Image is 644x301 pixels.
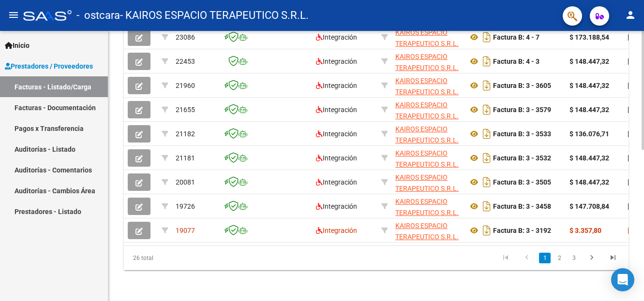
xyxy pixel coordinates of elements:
i: Descargar documento [480,150,493,166]
span: 23086 [176,33,195,41]
span: Integración [316,57,357,65]
span: Integración [316,154,357,162]
div: 30712193480 [395,172,460,192]
div: 30712193480 [395,148,460,168]
span: 19077 [176,227,195,234]
li: page 3 [567,250,581,266]
div: 30712193480 [395,220,460,241]
strong: Factura B: 3 - 3533 [493,130,551,138]
span: 19726 [176,202,195,210]
span: 21182 [176,130,195,138]
div: 26 total [124,246,223,270]
a: 2 [554,253,565,263]
span: KAIROS ESPACIO TERAPEUTICO S.R.L. [395,53,459,72]
span: 20081 [176,178,195,186]
strong: $ 148.447,32 [569,82,609,89]
div: 30712193480 [395,27,460,47]
span: KAIROS ESPACIO TERAPEUTICO S.R.L. [395,77,459,96]
strong: $ 148.447,32 [569,57,609,65]
strong: Factura B: 3 - 3505 [493,178,551,186]
strong: Factura B: 3 - 3532 [493,154,551,162]
div: Open Intercom Messenger [611,268,634,291]
span: Integración [316,178,357,186]
a: 3 [568,253,580,263]
i: Descargar documento [480,102,493,117]
a: go to first page [496,253,515,263]
i: Descargar documento [480,78,493,93]
mat-icon: person [625,9,636,21]
span: 21181 [176,154,195,162]
span: KAIROS ESPACIO TERAPEUTICO S.R.L. [395,173,459,192]
span: - ostcara [76,5,120,26]
i: Descargar documento [480,174,493,190]
li: page 1 [538,250,552,266]
strong: Factura B: 4 - 3 [493,57,539,65]
span: 21960 [176,82,195,89]
strong: Factura B: 3 - 3192 [493,227,551,234]
strong: $ 136.076,71 [569,130,609,138]
span: KAIROS ESPACIO TERAPEUTICO S.R.L. [395,149,459,168]
div: 30712193480 [395,75,460,96]
a: go to previous page [518,253,536,263]
span: 22453 [176,57,195,65]
span: Integración [316,202,357,210]
div: 30712193480 [395,196,460,216]
i: Descargar documento [480,29,493,45]
div: 30712193480 [395,100,460,120]
i: Descargar documento [480,54,493,69]
span: Integración [316,106,357,114]
span: Integración [316,130,357,138]
span: KAIROS ESPACIO TERAPEUTICO S.R.L. [395,125,459,144]
div: 30712193480 [395,124,460,144]
strong: Factura B: 3 - 3458 [493,202,551,210]
strong: $ 148.447,32 [569,106,609,114]
strong: $ 3.357,80 [569,227,601,234]
i: Descargar documento [480,199,493,214]
span: Integración [316,82,357,89]
strong: $ 148.447,32 [569,154,609,162]
li: page 2 [552,250,567,266]
span: KAIROS ESPACIO TERAPEUTICO S.R.L. [395,101,459,120]
span: 21655 [176,106,195,114]
span: Inicio [5,40,30,51]
strong: Factura B: 3 - 3579 [493,106,551,114]
strong: $ 148.447,32 [569,178,609,186]
div: 30712193480 [395,51,460,72]
span: - KAIROS ESPACIO TERAPEUTICO S.R.L. [120,5,309,26]
strong: $ 147.708,84 [569,202,609,210]
span: Integración [316,33,357,41]
strong: $ 173.188,54 [569,33,609,41]
a: go to next page [583,253,601,263]
span: KAIROS ESPACIO TERAPEUTICO S.R.L. [395,198,459,216]
mat-icon: menu [8,9,19,21]
i: Descargar documento [480,126,493,142]
a: 1 [539,253,551,263]
span: Integración [316,227,357,234]
span: Prestadores / Proveedores [5,61,93,72]
strong: Factura B: 4 - 7 [493,33,539,41]
i: Descargar documento [480,223,493,238]
a: go to last page [604,253,622,263]
span: KAIROS ESPACIO TERAPEUTICO S.R.L. [395,222,459,241]
strong: Factura B: 3 - 3605 [493,82,551,89]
